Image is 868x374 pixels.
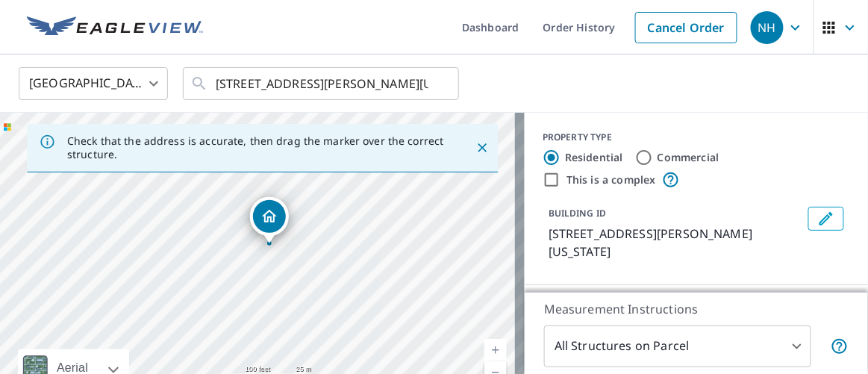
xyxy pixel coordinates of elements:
[544,300,849,318] p: Measurement Instructions
[472,138,492,158] button: Close
[808,207,844,231] button: Edit building 1
[751,11,784,44] div: NH
[549,225,802,261] p: [STREET_ADDRESS][PERSON_NAME][US_STATE]
[484,339,507,361] a: Current Level 18, Zoom In
[658,150,719,165] label: Commercial
[67,134,449,161] p: Check that the address is accurate, then drag the marker over the correct structure.
[27,16,203,39] img: EV Logo
[543,131,850,144] div: PROPERTY TYPE
[566,172,656,187] label: This is a complex
[831,337,849,355] span: Your report will include each building or structure inside the parcel boundary. In some cases, du...
[250,197,289,243] div: Dropped pin, building 1, Residential property, 849 W Moreno Ave Colorado Springs, CO 80905
[216,63,428,105] input: Search by address or latitude-longitude
[19,63,168,105] div: [GEOGRAPHIC_DATA]
[635,12,737,43] a: Cancel Order
[549,207,606,219] p: BUILDING ID
[544,325,811,367] div: All Structures on Parcel
[565,150,623,165] label: Residential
